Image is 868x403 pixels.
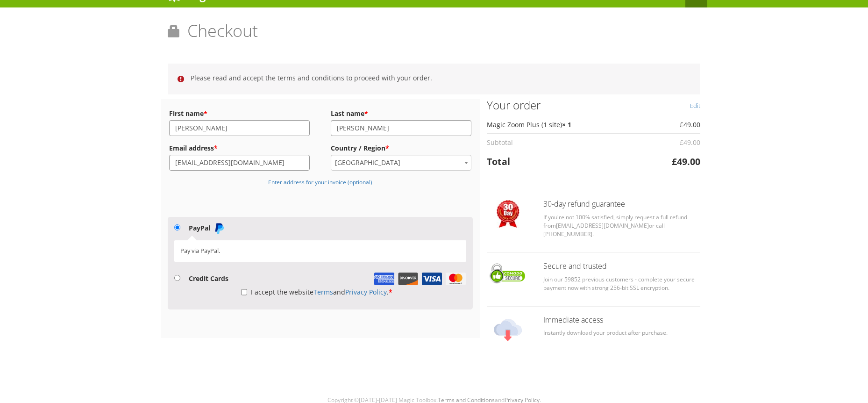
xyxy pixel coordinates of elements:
th: Subtotal [487,133,642,151]
img: Checkout [487,262,530,285]
td: Magic Zoom Plus (1 site) [487,116,642,133]
p: Instantly download your product after purchase. [543,329,700,337]
label: I accept the website and . [241,288,392,296]
iframe: PayPal [168,312,473,338]
bdi: 49.00 [680,138,700,147]
a: Privacy Policy [345,288,387,296]
strong: × 1 [562,120,571,129]
abbr: required [364,109,368,118]
h3: Your order [487,99,701,111]
label: Last name [331,107,471,120]
span: £ [680,138,683,147]
small: Enter address for your invoice (optional) [268,178,372,186]
img: Visa [421,273,442,285]
a: Terms [313,288,333,296]
abbr: required [389,288,392,296]
h3: Immediate access [543,316,700,324]
th: Total [487,151,642,172]
input: I accept the websiteTermsandPrivacy Policy.* [241,284,247,300]
p: If you're not 100% satisfied, simply request a full refund from or call [PHONE_NUMBER]. [543,213,700,238]
span: £ [672,155,677,168]
span: £ [680,120,683,129]
p: Pay via PayPal. [180,246,460,255]
label: Email address [169,142,310,155]
bdi: 49.00 [680,120,700,129]
img: Checkout [497,200,519,228]
img: MasterCard [445,273,466,285]
h3: Secure and trusted [543,262,700,271]
label: PayPal [189,223,225,232]
label: First name [169,107,310,120]
img: PayPal [213,223,225,234]
iframe: PayPal Message 1 [168,192,473,200]
span: Country / Region [331,155,471,171]
h3: 30-day refund guarantee [543,200,700,209]
abbr: required [214,144,218,152]
bdi: 49.00 [672,155,700,168]
li: Please read and accept the terms and conditions to proceed with your order. [191,72,687,83]
a: [EMAIL_ADDRESS][DOMAIN_NAME] [556,222,649,230]
h1: Checkout [168,22,700,47]
a: Enter address for your invoice (optional) [268,177,372,186]
a: Edit [690,99,700,112]
label: Credit Cards [189,274,228,283]
img: Checkout [494,316,522,344]
img: Discover [398,273,419,285]
abbr: required [385,144,389,152]
img: Amex [374,273,395,285]
label: Country / Region [331,142,471,155]
p: Join our 59852 previous customers - complete your secure payment now with strong 256-bit SSL encr... [543,275,700,292]
span: Mexico [331,155,471,170]
abbr: required [204,109,207,118]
